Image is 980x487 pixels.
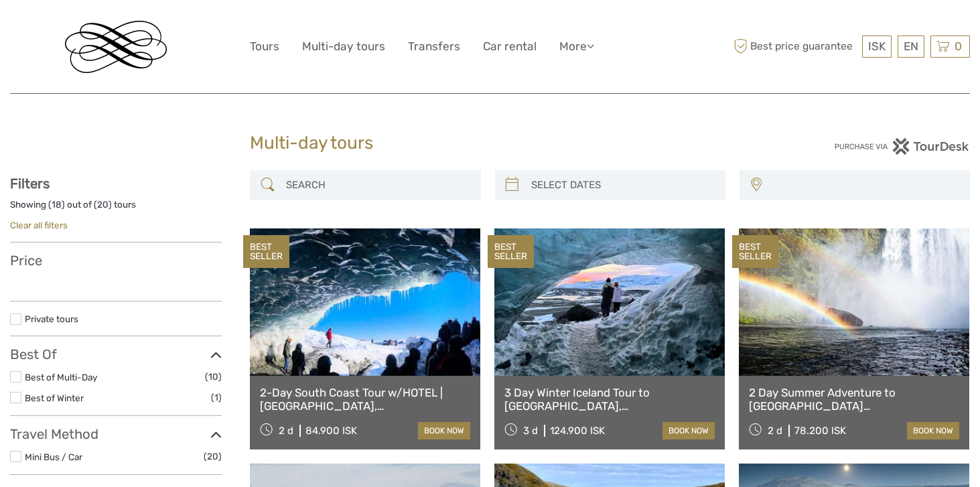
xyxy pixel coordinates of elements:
a: Clear all filters [10,220,68,230]
a: 2 Day Summer Adventure to [GEOGRAPHIC_DATA] [GEOGRAPHIC_DATA], Glacier Hiking, [GEOGRAPHIC_DATA],... [749,386,959,413]
span: 3 d [523,425,538,437]
a: Best of Multi-Day [25,372,97,382]
h3: Travel Method [10,426,222,442]
a: Mini Bus / Car [25,451,82,462]
a: More [559,37,594,56]
div: BEST SELLER [488,235,534,269]
a: book now [418,422,470,439]
a: Best of Winter [25,393,84,403]
span: 0 [953,40,964,53]
h3: Price [10,253,222,269]
div: BEST SELLER [243,235,289,269]
div: 78.200 ISK [794,425,846,437]
span: (20) [204,449,222,464]
div: 84.900 ISK [305,425,357,437]
a: Private tours [25,314,78,324]
a: Tours [250,37,279,56]
a: 2-Day South Coast Tour w/HOTEL | [GEOGRAPHIC_DATA], [GEOGRAPHIC_DATA], [GEOGRAPHIC_DATA] & Waterf... [260,386,470,413]
label: 18 [52,198,62,211]
img: PurchaseViaTourDesk.png [834,138,970,155]
div: EN [898,36,924,58]
span: (10) [205,369,222,385]
span: 2 d [768,425,782,437]
a: book now [907,422,959,439]
a: 3 Day Winter Iceland Tour to [GEOGRAPHIC_DATA], [GEOGRAPHIC_DATA], [GEOGRAPHIC_DATA] and [GEOGRAP... [504,386,715,413]
img: Reykjavik Residence [65,21,167,73]
strong: Filters [10,176,50,192]
div: BEST SELLER [732,235,778,269]
a: book now [662,422,715,439]
span: 2 d [279,425,293,437]
label: 20 [97,198,109,211]
h1: Multi-day tours [250,133,730,154]
a: Transfers [408,37,460,56]
div: Showing ( ) out of ( ) tours [10,198,222,219]
span: (1) [211,390,222,405]
a: Multi-day tours [302,37,385,56]
div: 124.900 ISK [550,425,605,437]
a: Car rental [483,37,537,56]
h3: Best Of [10,346,222,362]
input: SEARCH [281,173,474,197]
span: ISK [868,40,886,53]
input: SELECT DATES [526,173,719,197]
span: Best price guarantee [730,36,859,58]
